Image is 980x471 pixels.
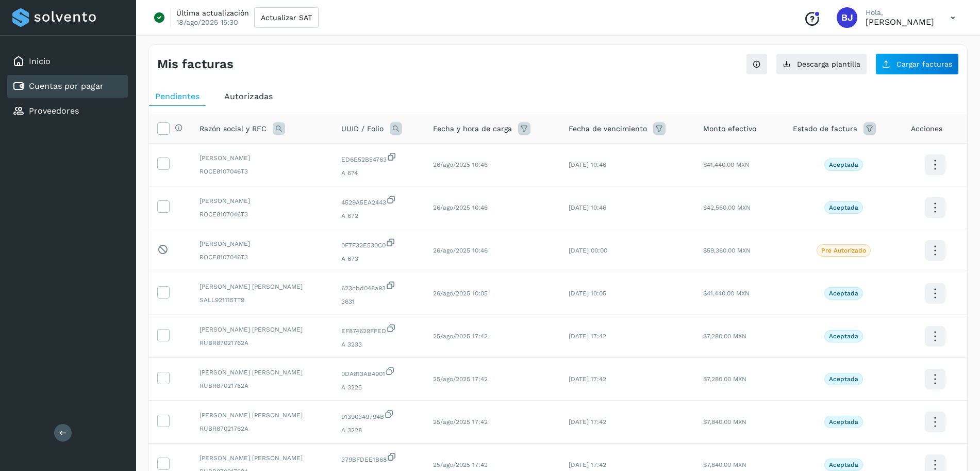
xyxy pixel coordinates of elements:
[200,295,325,305] span: SALL921115TT9
[200,167,325,176] span: ROCE8107046T3
[829,375,858,383] p: Aceptada
[341,280,417,293] span: 623cbd048a93
[829,204,858,211] p: Aceptada
[829,161,858,168] p: Aceptada
[703,161,750,168] span: $41,440.00 MXN
[200,424,325,433] span: RUBR87021762A
[341,123,384,134] span: UUID / Folio
[254,7,319,28] button: Actualizar SAT
[866,17,934,27] p: Brayant Javier Rocha Martinez
[200,239,325,248] span: [PERSON_NAME]
[200,210,325,219] span: ROCE8107046T3
[821,247,866,254] p: Pre Autorizado
[261,14,312,21] span: Actualizar SAT
[569,418,606,426] span: [DATE] 17:42
[866,8,934,17] p: Hola,
[341,409,417,421] span: 91390349794B
[341,152,417,164] span: ED6E52B54763
[341,297,417,306] span: 3631
[341,168,417,178] span: A 674
[703,247,751,254] span: $59,360.00 MXN
[7,50,128,73] div: Inicio
[200,368,325,377] span: [PERSON_NAME] [PERSON_NAME]
[200,282,325,291] span: [PERSON_NAME] [PERSON_NAME]
[341,340,417,349] span: A 3233
[703,375,746,383] span: $7,280.00 MXN
[569,247,607,254] span: [DATE] 00:00
[569,161,606,168] span: [DATE] 10:46
[200,325,325,334] span: [PERSON_NAME] [PERSON_NAME]
[875,53,959,75] button: Cargar facturas
[341,452,417,464] span: 379BFDEE1B68
[829,290,858,297] p: Aceptada
[569,290,606,297] span: [DATE] 10:05
[569,461,606,468] span: [DATE] 17:42
[829,461,858,468] p: Aceptada
[157,57,234,72] h4: Mis facturas
[341,323,417,336] span: EF874629FFED
[7,75,128,98] div: Cuentas por pagar
[433,333,488,340] span: 25/ago/2025 17:42
[224,91,273,101] span: Autorizadas
[433,204,488,211] span: 26/ago/2025 10:46
[200,153,325,163] span: [PERSON_NAME]
[433,247,488,254] span: 26/ago/2025 10:46
[341,211,417,221] span: A 672
[341,383,417,392] span: A 3225
[703,461,746,468] span: $7,840.00 MXN
[341,238,417,250] span: 0F7F32E530C0
[797,60,860,68] span: Descarga plantilla
[896,60,952,68] span: Cargar facturas
[29,56,51,66] a: Inicio
[341,195,417,207] span: 4529A5EA2443
[200,381,325,390] span: RUBR87021762A
[703,290,750,297] span: $41,440.00 MXN
[569,375,606,383] span: [DATE] 17:42
[433,461,488,468] span: 25/ago/2025 17:42
[776,53,867,75] button: Descarga plantilla
[200,411,325,420] span: [PERSON_NAME] [PERSON_NAME]
[200,196,325,206] span: [PERSON_NAME]
[829,333,858,340] p: Aceptada
[433,290,488,297] span: 26/ago/2025 10:05
[433,418,488,426] span: 25/ago/2025 17:42
[176,18,238,27] p: 18/ago/2025 15:30
[829,418,858,426] p: Aceptada
[7,100,128,122] div: Proveedores
[341,254,417,263] span: A 673
[433,375,488,383] span: 25/ago/2025 17:42
[176,8,249,18] p: Última actualización
[569,204,606,211] span: [DATE] 10:46
[200,338,325,348] span: RUBR87021762A
[703,204,751,211] span: $42,560.00 MXN
[793,123,857,134] span: Estado de factura
[703,123,756,134] span: Monto efectivo
[703,418,746,426] span: $7,840.00 MXN
[569,333,606,340] span: [DATE] 17:42
[200,253,325,262] span: ROCE8107046T3
[341,426,417,435] span: A 3228
[433,161,488,168] span: 26/ago/2025 10:46
[569,123,647,134] span: Fecha de vencimiento
[29,106,79,116] a: Proveedores
[200,123,267,134] span: Razón social y RFC
[911,123,942,134] span: Acciones
[200,453,325,463] span: [PERSON_NAME] [PERSON_NAME]
[341,366,417,379] span: 0DA813AB4901
[703,333,746,340] span: $7,280.00 MXN
[29,81,104,91] a: Cuentas por pagar
[433,123,512,134] span: Fecha y hora de carga
[155,91,200,101] span: Pendientes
